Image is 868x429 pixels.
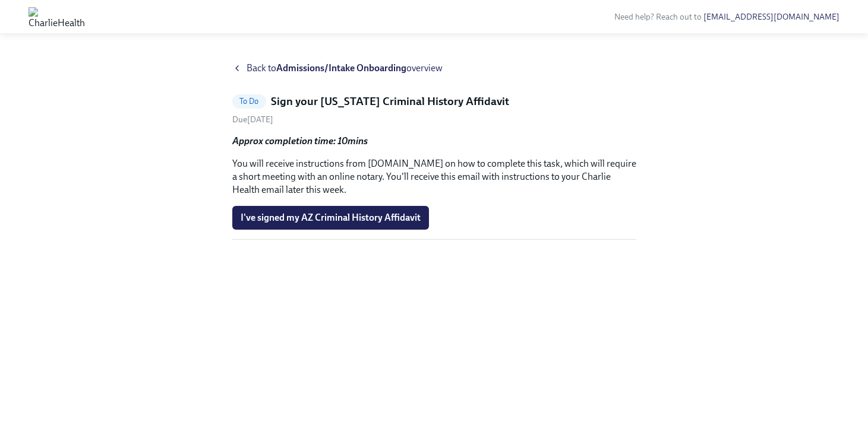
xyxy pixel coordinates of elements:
span: Friday, October 3rd 2025, 9:00 am [232,115,273,125]
p: You will receive instructions from [DOMAIN_NAME] on how to complete this task, which will require... [232,157,636,196]
strong: Admissions/Intake Onboarding [276,62,406,74]
span: I've signed my AZ Criminal History Affidavit [241,212,421,224]
span: Need help? Reach out to [614,12,839,22]
span: Back to overview [247,62,443,75]
a: [EMAIL_ADDRESS][DOMAIN_NAME] [703,12,839,22]
a: Back toAdmissions/Intake Onboardingoverview [232,62,636,75]
button: I've signed my AZ Criminal History Affidavit [232,206,429,230]
img: CharlieHealth [29,7,85,26]
h5: Sign your [US_STATE] Criminal History Affidavit [271,94,509,109]
strong: Approx completion time: 10mins [232,135,368,147]
span: To Do [232,97,266,106]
